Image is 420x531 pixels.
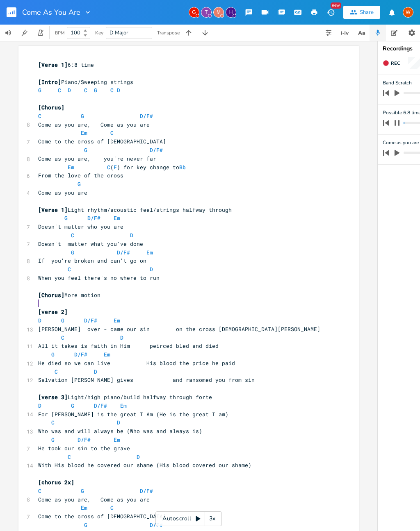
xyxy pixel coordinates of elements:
span: Em [81,504,87,511]
span: G [81,112,84,120]
span: F [114,163,117,171]
span: [verse 3] [38,393,68,401]
span: D [120,334,123,341]
span: Come as you are, you're never far [38,155,156,162]
span: C [38,112,41,120]
div: Autoscroll [155,511,222,526]
span: Come As You Are [22,9,80,16]
span: D [150,265,153,273]
div: hpayne217 [226,7,236,18]
span: D/F# [84,317,97,324]
span: Doesn't matter who you are [38,223,123,230]
div: Share [360,9,374,16]
div: Transpose [157,30,180,35]
div: Thomas Moring [201,7,212,18]
div: gitar39 [189,7,199,18]
span: Come to the cross of [DEMOGRAPHIC_DATA] [38,513,166,520]
span: Come as you are, Come as you are [38,121,150,128]
span: Who was and will always be (Who was and always is) [38,427,202,435]
div: 3x [205,511,220,526]
span: C [55,368,58,375]
span: Band Scratch [383,79,412,87]
span: D/F# [74,351,87,358]
span: [Verse 1] [38,61,68,68]
span: Light rhythm/acoustic feel/strings halfway through [38,206,232,213]
div: BPM [55,31,64,35]
span: Em [120,402,127,409]
span: C [110,86,114,94]
span: ( ) for key change to [38,163,186,171]
span: G [51,351,55,358]
span: Em [146,249,153,256]
span: Rec [391,60,400,66]
span: C [51,419,55,426]
span: Em [114,436,120,443]
span: C [68,453,71,461]
span: For [PERSON_NAME] is the great I Am (He is the great I am) [38,411,228,418]
span: D/F# [87,214,100,222]
span: D [38,317,41,324]
div: Key [95,30,103,35]
div: Worship Pastor [403,7,413,18]
span: D/F# [117,249,130,256]
span: D Major [110,29,128,36]
span: [Intro] [38,78,61,86]
span: Come as you are, Come as you are [38,496,150,503]
span: G [71,249,74,256]
span: Em [114,214,120,222]
span: G [84,146,87,154]
span: C [38,487,41,495]
span: G [61,317,64,324]
button: Rec [379,57,403,70]
span: D [117,419,120,426]
span: Salvation [PERSON_NAME] gives and ransomed you from sin [38,376,255,383]
span: [verse 2] [38,308,68,315]
span: G [64,214,68,222]
span: Em [81,129,87,136]
span: Em [114,317,120,324]
button: New [322,5,339,20]
span: [PERSON_NAME] over - came our sin on the cross [DEMOGRAPHIC_DATA][PERSON_NAME] [38,325,320,333]
span: Piano/Sweeping strings [38,78,133,86]
span: D [38,402,41,409]
span: C [110,504,114,511]
span: G [38,86,41,94]
span: When you feel there's no where to run [38,274,160,281]
span: G [51,436,55,443]
span: [Verse 1] [38,206,68,213]
span: G [94,86,97,94]
span: Em [104,351,110,358]
span: C [68,265,71,273]
span: Bb [179,163,186,171]
span: D/F# [150,521,163,529]
span: From the love of the cross [38,172,123,179]
span: All it takes is faith in Him peirced bled and died [38,342,219,349]
span: D/F# [140,112,153,120]
span: Come as you are [383,139,419,147]
span: D/F# [150,146,163,154]
span: More motion [38,291,100,299]
span: D/F# [140,487,153,495]
span: If you're broken and can't go on [38,257,146,264]
span: G [81,487,84,495]
span: D/F# [78,436,91,443]
span: [Chorus] [38,104,64,111]
span: C [110,129,114,136]
span: G [84,521,87,529]
span: D [68,86,71,94]
span: Doesn't matter what you've done [38,240,143,247]
span: G [78,180,81,188]
button: W [403,3,413,22]
button: Share [343,6,380,19]
span: Light/high piano/build halfway through forte [38,393,212,401]
span: [chorus 2x] [38,479,74,486]
span: D/F# [94,402,107,409]
span: C [107,163,110,171]
span: He died so we can live His blood the price he paid [38,359,235,367]
span: He took our sin to the grave [38,445,130,452]
div: New [331,2,341,9]
span: D [137,453,140,461]
span: D [94,368,97,375]
span: Come to the cross of [DEMOGRAPHIC_DATA] [38,138,166,145]
span: C [58,86,61,94]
